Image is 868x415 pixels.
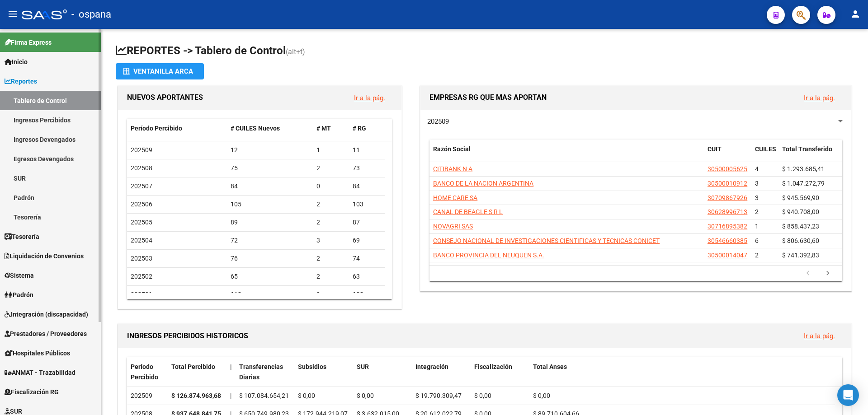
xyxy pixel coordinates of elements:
datatable-header-cell: Transferencias Diarias [236,357,294,387]
span: Total Transferido [782,145,832,153]
span: Subsidios [298,363,326,370]
span: 2 [755,208,759,215]
datatable-header-cell: Fiscalización [471,357,529,387]
span: $ 940.708,00 [782,208,819,215]
span: 30500005625 [708,165,747,173]
span: # RG [353,125,366,132]
a: Ir a la pág. [354,94,385,102]
span: Liquidación de Convenios [5,251,84,261]
button: Ventanilla ARCA [116,63,204,79]
span: 1 [755,223,759,230]
datatable-header-cell: Total Transferido [778,140,842,169]
datatable-header-cell: Razón Social [429,140,704,169]
datatable-header-cell: Período Percibido [127,357,168,387]
div: 11 [353,145,382,155]
span: 6 [755,237,759,244]
span: $ 945.569,90 [782,194,819,201]
span: Transferencias Diarias [239,363,283,381]
span: CUIT [708,145,722,153]
span: EMPRESAS RG QUE MAS APORTAN [429,93,547,102]
span: 202509 [427,117,449,126]
div: 89 [231,217,310,228]
span: ANMAT - Trazabilidad [5,368,75,378]
datatable-header-cell: CUIT [704,140,751,169]
span: 30546660385 [708,237,747,244]
span: 30716895382 [708,223,747,230]
span: Firma Express [5,37,52,47]
span: $ 0,00 [357,392,374,399]
span: CONSEJO NACIONAL DE INVESTIGACIONES CIENTIFICAS Y TECNICAS CONICET [433,237,660,244]
span: Período Percibido [131,363,158,381]
span: $ 1.047.272,79 [782,180,825,187]
div: 84 [353,181,382,191]
span: 202507 [131,182,152,190]
div: 0 [316,181,345,191]
span: 30628996713 [708,208,747,215]
a: go to previous page [799,269,816,279]
span: 3 [755,194,759,201]
span: 30500010912 [708,180,747,187]
span: Padrón [5,290,33,300]
a: Ir a la pág. [804,94,835,102]
span: 202501 [131,291,152,298]
span: HOME CARE SA [433,194,477,201]
datatable-header-cell: Total Percibido [168,357,226,387]
button: Ir a la pág. [797,327,842,344]
datatable-header-cell: | [226,357,236,387]
span: Sistema [5,270,34,280]
span: | [230,392,231,399]
span: Fiscalización RG [5,387,59,397]
div: Open Intercom Messenger [837,384,859,406]
button: Ir a la pág. [797,89,842,106]
span: $ 19.790.309,47 [415,392,462,399]
span: 202503 [131,255,152,262]
span: Tesorería [5,232,39,242]
span: Hospitales Públicos [5,348,70,358]
span: 202504 [131,237,152,244]
span: 202505 [131,219,152,226]
span: 202506 [131,201,152,208]
div: 202509 [131,391,164,401]
span: $ 107.084.654,21 [239,392,289,399]
span: Integración [415,363,448,370]
span: $ 1.293.685,41 [782,165,825,173]
span: Período Percibido [131,125,182,132]
strong: $ 126.874.963,68 [171,392,221,399]
span: $ 741.392,83 [782,252,819,259]
datatable-header-cell: # CUILES Nuevos [227,119,313,138]
span: # MT [316,125,331,132]
div: Ventanilla ARCA [123,63,197,79]
div: 74 [353,253,382,264]
span: CANAL DE BEAGLE S R L [433,208,503,215]
datatable-header-cell: Subsidios [294,357,353,387]
span: Prestadores / Proveedores [5,329,87,339]
div: 1 [316,145,345,155]
span: $ 0,00 [298,392,315,399]
span: NUEVOS APORTANTES [127,93,203,102]
div: 73 [353,163,382,173]
span: 4 [755,165,759,173]
div: 2 [316,163,345,173]
span: SUR [357,363,369,370]
datatable-header-cell: Total Anses [529,357,835,387]
span: 202509 [131,146,152,154]
button: Ir a la pág. [347,89,392,106]
span: 30500014047 [708,252,747,259]
datatable-header-cell: SUR [353,357,412,387]
div: 69 [353,235,382,246]
span: INGRESOS PERCIBIDOS HISTORICOS [127,331,248,340]
span: 202502 [131,273,152,280]
div: 103 [353,289,382,300]
span: BANCO PROVINCIA DEL NEUQUEN S.A. [433,252,544,259]
span: 30709867926 [708,194,747,201]
div: 2 [316,199,345,210]
datatable-header-cell: Período Percibido [127,119,227,138]
div: 76 [231,253,310,264]
span: $ 858.437,23 [782,223,819,230]
div: 75 [231,163,310,173]
span: | [230,363,232,370]
div: 105 [231,199,310,210]
div: 9 [316,289,345,300]
span: 202508 [131,164,152,172]
div: 12 [231,145,310,155]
